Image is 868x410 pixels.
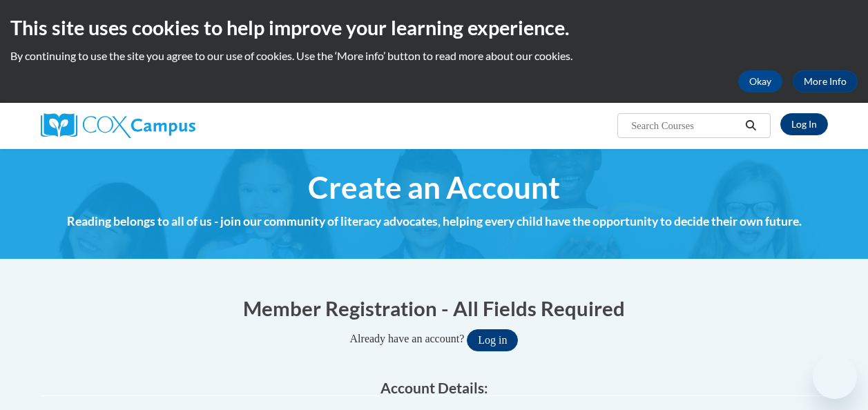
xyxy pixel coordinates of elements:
[630,117,740,134] input: Search Courses
[41,113,195,138] img: Cox Campus
[780,113,828,135] a: Log In
[308,169,560,206] span: Create an Account
[467,329,518,351] button: Log in
[793,70,858,92] a: More Info
[350,333,465,344] span: Already have an account?
[740,117,761,134] button: Search
[10,48,858,64] p: By continuing to use the site you agree to our use of cookies. Use the ‘More info’ button to read...
[380,379,488,396] span: Account Details:
[738,70,782,92] button: Okay
[41,294,828,322] h1: Member Registration - All Fields Required
[41,213,828,231] h4: Reading belongs to all of us - join our community of literacy advocates, helping every child have...
[10,14,858,41] h2: This site uses cookies to help improve your learning experience.
[813,355,857,399] iframe: Button to launch messaging window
